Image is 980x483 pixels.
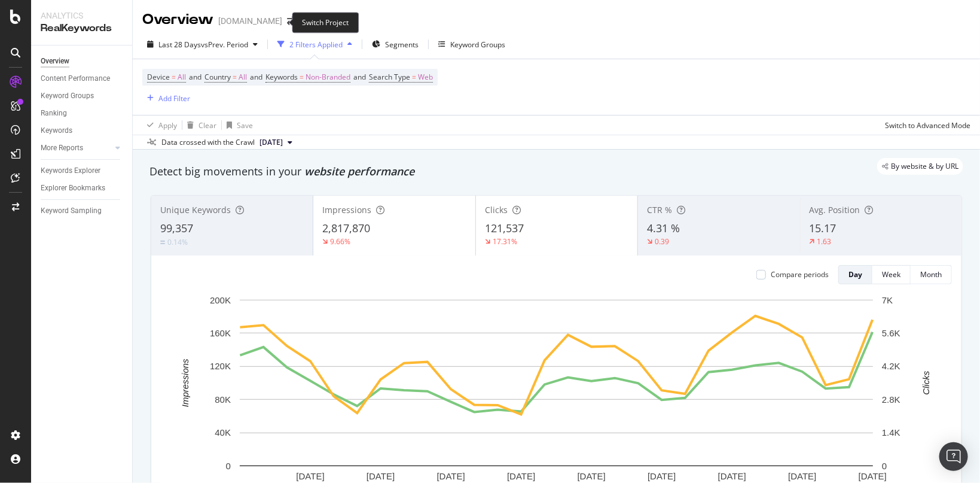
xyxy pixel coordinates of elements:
[189,72,202,82] span: and
[41,182,124,195] a: Explorer Bookmarks
[158,40,201,50] span: Last 28 Days
[147,72,170,82] span: Device
[210,328,231,338] text: 160K
[265,72,298,82] span: Keywords
[353,72,366,82] span: and
[885,120,970,130] div: Switch to Advanced Mode
[771,269,829,280] div: Compare periods
[226,461,231,471] text: 0
[41,107,67,120] div: Ranking
[655,236,669,247] div: 0.39
[418,69,433,86] span: Web
[287,17,294,25] div: arrow-right-arrow-left
[485,221,524,235] span: 121,537
[41,107,124,120] a: Ranking
[848,269,862,280] div: Day
[250,72,262,82] span: and
[172,72,176,82] span: =
[215,427,231,438] text: 40K
[41,142,83,154] div: More Reports
[41,165,100,177] div: Keywords Explorer
[160,241,165,244] img: Equal
[237,120,253,130] div: Save
[218,15,282,27] div: [DOMAIN_NAME]
[507,471,535,481] text: [DATE]
[877,158,963,175] div: legacy label
[412,72,416,82] span: =
[322,221,370,235] span: 2,817,870
[161,137,255,148] div: Data crossed with the Crawl
[142,91,190,105] button: Add Filter
[880,116,970,135] button: Switch to Advanced Mode
[647,221,680,235] span: 4.31 %
[222,116,253,135] button: Save
[648,471,676,481] text: [DATE]
[385,40,419,50] span: Segments
[41,55,69,68] div: Overview
[810,221,836,235] span: 15.17
[255,135,297,150] button: [DATE]
[450,40,505,50] div: Keyword Groups
[578,471,606,481] text: [DATE]
[369,72,410,82] span: Search Type
[178,69,186,86] span: All
[493,236,517,247] div: 17.31%
[239,69,247,86] span: All
[322,204,371,215] span: Impressions
[210,295,231,305] text: 200K
[41,72,124,85] a: Content Performance
[41,165,124,177] a: Keywords Explorer
[41,124,72,137] div: Keywords
[882,394,900,405] text: 2.8K
[939,442,968,471] div: Open Intercom Messenger
[817,236,832,247] div: 1.63
[838,265,872,284] button: Day
[911,265,952,284] button: Month
[273,35,357,54] button: 2 Filters Applied
[158,93,190,104] div: Add Filter
[160,204,231,215] span: Unique Keywords
[142,35,262,54] button: Last 28 DaysvsPrev. Period
[296,471,324,481] text: [DATE]
[41,124,124,137] a: Keywords
[204,72,231,82] span: Country
[182,116,216,135] button: Clear
[41,90,94,102] div: Keyword Groups
[882,328,900,338] text: 5.6K
[158,120,177,130] div: Apply
[330,236,350,247] div: 9.66%
[41,142,112,154] a: More Reports
[41,22,123,35] div: RealKeywords
[810,204,860,215] span: Avg. Position
[718,471,746,481] text: [DATE]
[233,72,237,82] span: =
[180,359,190,407] text: Impressions
[41,72,110,85] div: Content Performance
[142,116,177,135] button: Apply
[920,269,942,280] div: Month
[921,370,932,394] text: Clicks
[41,10,123,22] div: Analytics
[882,461,887,471] text: 0
[872,265,911,284] button: Week
[167,237,188,247] div: 0.14%
[289,40,343,50] div: 2 Filters Applied
[201,40,248,50] span: vs Prev. Period
[367,471,395,481] text: [DATE]
[882,269,900,280] div: Week
[41,90,124,102] a: Keyword Groups
[41,182,105,195] div: Explorer Bookmarks
[882,295,893,305] text: 7K
[367,35,423,54] button: Segments
[788,471,816,481] text: [DATE]
[292,12,359,33] div: Switch Project
[859,471,887,481] text: [DATE]
[41,205,124,217] a: Keyword Sampling
[437,471,465,481] text: [DATE]
[891,163,958,170] span: By website & by URL
[199,120,216,130] div: Clear
[142,10,213,30] div: Overview
[485,204,508,215] span: Clicks
[210,362,231,372] text: 120K
[647,204,672,215] span: CTR %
